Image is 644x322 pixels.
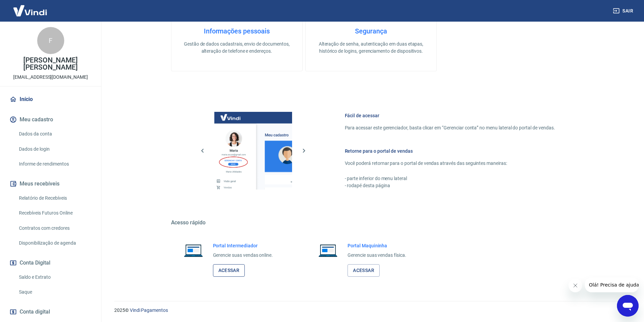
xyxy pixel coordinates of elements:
button: Sair [612,5,636,17]
h4: Informações pessoais [182,27,291,35]
button: Conta Digital [8,255,93,270]
a: Conta digital [8,304,93,319]
a: Dados de login [16,142,93,156]
h6: Portal Maquininha [348,242,406,249]
h5: Acesso rápido [171,219,571,226]
iframe: Fechar mensagem [569,279,582,292]
p: Gerencie suas vendas online. [213,252,273,259]
a: Contratos com credores [16,221,93,235]
img: Imagem de um notebook aberto [179,242,208,258]
iframe: Mensagem da empresa [585,277,639,292]
p: Alteração de senha, autenticação em duas etapas, histórico de logins, gerenciamento de dispositivos. [316,41,426,55]
a: Vindi Pagamentos [130,307,168,313]
img: Imagem de um notebook aberto [314,242,342,258]
a: Disponibilização de agenda [16,236,93,250]
a: Dados da conta [16,127,93,141]
p: Para acessar este gerenciador, basta clicar em “Gerenciar conta” no menu lateral do portal de ven... [345,124,555,131]
span: Olá! Precisa de ajuda? [4,5,57,10]
a: Acessar [213,264,245,277]
button: Meu cadastro [8,112,93,127]
a: Início [8,92,93,107]
p: - parte inferior do menu lateral [345,175,555,182]
h4: Segurança [316,27,426,35]
iframe: Botão para abrir a janela de mensagens [617,295,639,317]
p: [PERSON_NAME] [PERSON_NAME] [5,57,96,71]
span: Conta digital [20,307,50,317]
h6: Retorne para o portal de vendas [345,148,555,154]
img: Imagem da dashboard mostrando o botão de gerenciar conta na sidebar no lado esquerdo [214,112,292,190]
a: Recebíveis Futuros Online [16,206,93,220]
p: Gerencie suas vendas física. [348,252,406,259]
div: F [37,27,64,54]
p: Você poderá retornar para o portal de vendas através das seguintes maneiras: [345,160,555,167]
p: [EMAIL_ADDRESS][DOMAIN_NAME] [13,74,88,81]
p: Gestão de dados cadastrais, envio de documentos, alteração de telefone e endereços. [182,41,291,55]
p: - rodapé desta página [345,182,555,189]
a: Relatório de Recebíveis [16,191,93,205]
h6: Portal Intermediador [213,242,273,249]
p: 2025 © [114,307,628,314]
a: Saldo e Extrato [16,270,93,284]
h6: Fácil de acessar [345,112,555,119]
a: Informe de rendimentos [16,157,93,171]
button: Meus recebíveis [8,176,93,191]
a: Saque [16,285,93,299]
img: Vindi [8,0,52,21]
a: Acessar [348,264,380,277]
